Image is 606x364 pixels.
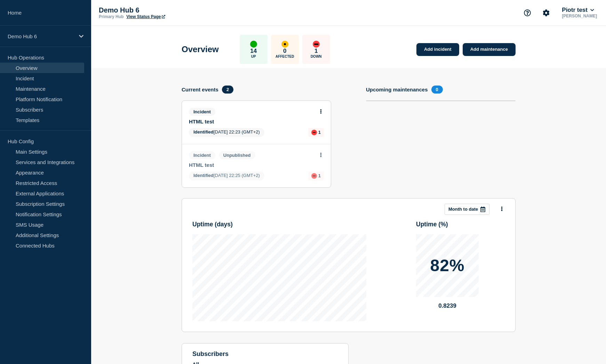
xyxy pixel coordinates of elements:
[189,128,264,137] span: [DATE] 22:23 (GMT+2)
[560,7,595,14] button: Piotr test
[281,41,288,48] div: affected
[189,162,314,168] a: HTML test
[189,108,215,116] span: Incident
[431,86,443,94] span: 0
[318,173,321,178] p: 1
[219,151,255,159] span: Unpublished
[8,33,74,39] p: Demo Hub 6
[311,55,322,58] p: Down
[126,14,165,19] a: View Status Page
[313,41,320,48] div: down
[445,204,489,215] button: Month to date
[192,350,338,358] h4: subscribers
[416,43,459,56] a: Add incident
[193,129,214,135] span: Identified
[448,207,478,212] p: Month to date
[182,45,219,54] h1: Overview
[539,6,553,20] button: Account settings
[222,86,233,94] span: 2
[251,55,256,58] p: Up
[182,87,218,92] h4: Current events
[276,55,294,58] p: Affected
[99,6,238,14] p: Demo Hub 6
[189,171,264,180] span: [DATE] 22:25 (GMT+2)
[99,14,123,19] p: Primary Hub
[463,43,516,56] a: Add maintenance
[311,173,317,179] div: down
[192,221,366,228] h3: Uptime ( days )
[193,173,214,178] span: Identified
[314,48,318,55] p: 1
[520,6,535,20] button: Support
[189,151,215,159] span: Incident
[311,130,317,135] div: down
[250,48,257,55] p: 14
[250,41,257,48] div: up
[283,48,286,55] p: 0
[318,130,321,135] p: 1
[366,87,428,92] h4: Upcoming maintenances
[189,119,314,124] a: HTML test
[416,221,505,228] h3: Uptime ( % )
[430,257,464,274] p: 82%
[560,14,598,18] p: [PERSON_NAME]
[416,302,479,309] p: 0.8239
